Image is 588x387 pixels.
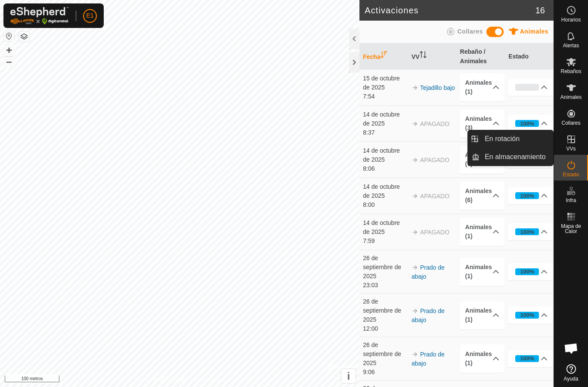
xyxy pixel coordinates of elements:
[508,79,553,96] p-accordion-header: 0%
[363,341,401,366] font: 26 de septiembre de 2025
[420,193,449,200] font: APAGADO
[363,183,400,199] font: 14 de octubre de 2025
[508,263,553,280] p-accordion-header: 100%
[465,350,492,366] font: Animales (1)
[412,264,445,280] font: Prado de abajo
[412,53,420,60] font: VV
[363,282,378,289] font: 23:03
[347,370,350,382] font: i
[412,264,418,271] img: flecha
[420,157,449,163] font: APAGADO
[412,351,418,358] img: flecha
[468,148,553,166] li: En almacenamiento
[10,7,69,25] img: Logotipo de Gallagher
[460,145,504,174] p-accordion-header: Animales (7)
[520,312,534,318] font: 100%
[412,307,445,323] a: Prado de abajo
[4,45,14,55] button: +
[563,172,579,178] font: Estado
[561,223,581,234] font: Mapa de Calor
[561,17,581,23] font: Horarios
[465,187,492,203] font: Animales (6)
[363,129,374,136] font: 8:37
[561,120,580,126] font: Collares
[564,376,579,382] font: Ayuda
[363,53,380,60] font: Fecha
[468,130,553,147] li: En rotación
[457,28,483,35] font: Collares
[460,344,504,373] p-accordion-header: Animales (1)
[363,111,400,127] font: 14 de octubre de 2025
[563,43,579,49] font: Alertas
[515,84,539,91] div: 0%
[412,307,418,314] img: flecha
[381,52,387,59] p-sorticon: Activar para ordenar
[412,157,418,163] img: flecha
[412,84,418,91] img: flecha
[135,377,185,383] font: Política de Privacidad
[460,301,504,329] p-accordion-header: Animales (1)
[554,361,588,385] a: Ayuda
[420,84,455,91] a: Tejadillo bajo
[6,55,12,67] font: –
[520,28,548,35] font: Animales
[508,53,529,60] font: Estado
[412,229,418,236] img: flecha
[465,224,492,240] font: Animales (1)
[535,6,545,15] font: 16
[515,312,539,319] div: 100%
[195,377,224,383] font: Contáctenos
[520,229,534,235] font: 100%
[363,255,401,279] font: 26 de septiembre de 2025
[365,6,418,15] font: Activaciones
[515,228,539,235] div: 100%
[363,165,374,172] font: 8:06
[460,109,504,138] p-accordion-header: Animales (3)
[412,193,418,200] img: flecha
[135,376,185,384] a: Política de Privacidad
[485,153,545,160] font: En almacenamiento
[508,350,553,367] p-accordion-header: 100%
[465,79,492,95] font: Animales (1)
[508,307,553,324] p-accordion-header: 100%
[412,351,445,367] a: Prado de abajo
[460,73,504,101] p-accordion-header: Animales (1)
[363,298,401,323] font: 26 de septiembre de 2025
[86,12,93,19] font: E1
[520,355,534,362] font: 100%
[363,147,400,163] font: 14 de octubre de 2025
[420,229,449,236] font: APAGADO
[4,56,14,67] button: –
[515,355,539,362] div: 100%
[520,120,534,127] font: 100%
[460,181,504,210] p-accordion-header: Animales (6)
[480,148,553,166] a: En almacenamiento
[420,120,449,127] font: APAGADO
[560,68,581,74] font: Rebaños
[558,335,584,361] div: Chat abierto
[515,192,539,199] div: 100%
[465,307,492,323] font: Animales (1)
[465,115,492,131] font: Animales (3)
[363,219,400,235] font: 14 de octubre de 2025
[520,193,534,199] font: 100%
[363,237,374,244] font: 7:59
[460,258,504,286] p-accordion-header: Animales (1)
[195,376,224,384] a: Contáctenos
[341,369,356,383] button: i
[6,44,12,56] font: +
[19,31,29,42] button: Capas del Mapa
[363,369,374,375] font: 9:06
[508,223,553,240] p-accordion-header: 100%
[363,325,378,332] font: 12:00
[4,31,14,41] button: Restablecer Mapa
[465,264,492,279] font: Animales (1)
[363,75,400,91] font: 15 de octubre de 2025
[566,197,576,203] font: Infra
[420,52,427,59] p-sorticon: Activar para ordenar
[460,218,504,246] p-accordion-header: Animales (1)
[515,120,539,127] div: 100%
